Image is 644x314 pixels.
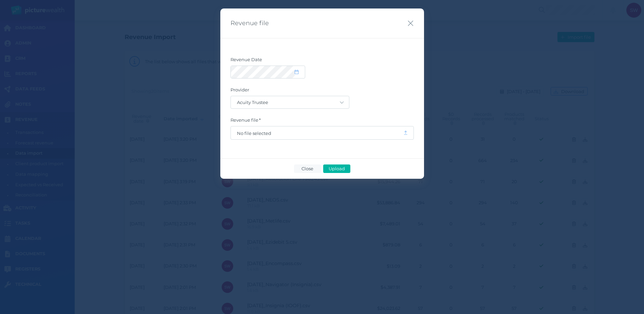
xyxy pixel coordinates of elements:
span: Close [298,166,316,171]
button: Close [407,19,414,28]
span: Revenue file [231,19,269,27]
span: Upload [326,166,348,171]
label: Revenue file [231,117,414,126]
label: Revenue Date [231,57,414,66]
button: Upload [323,164,350,173]
button: Close [294,164,321,173]
label: Provider [231,87,414,96]
span: No file selected [237,130,397,136]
